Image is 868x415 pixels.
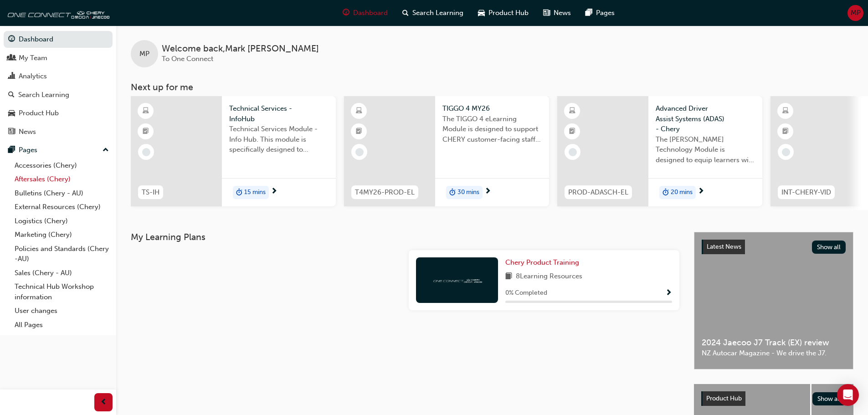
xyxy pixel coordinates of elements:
[11,214,113,228] a: Logistics (Chery)
[4,87,113,103] a: Search Learning
[8,146,15,154] span: pages-icon
[412,8,463,18] span: Search Learning
[702,338,846,348] span: 2024 Jaecoo J7 Track (EX) review
[543,7,550,19] span: news-icon
[162,44,319,54] span: Welcome back , Mark [PERSON_NAME]
[344,96,549,206] a: T4MY26-PROD-ELTIGGO 4 MY26The TIGGO 4 eLearning Module is designed to support CHERY customer-faci...
[536,4,578,22] a: news-iconNews
[142,187,159,198] span: TS-IH
[707,243,741,251] span: Latest News
[139,49,149,59] span: MP
[812,241,846,254] button: Show all
[353,8,388,18] span: Dashboard
[578,4,622,22] a: pages-iconPages
[402,7,409,19] span: search-icon
[103,144,109,156] span: up-icon
[8,54,15,62] span: people-icon
[505,288,547,298] span: 0 % Completed
[656,103,755,134] span: Advanced Driver Assist Systems (ADAS) - Chery
[162,55,213,63] span: To One Connect
[11,172,113,186] a: Aftersales (Chery)
[698,188,704,196] span: next-icon
[554,8,571,18] span: News
[569,105,575,117] span: learningResourceType_ELEARNING-icon
[8,128,15,136] span: news-icon
[116,82,868,92] h3: Next up for me
[335,4,395,22] a: guage-iconDashboard
[355,148,364,156] span: learningRecordVerb_NONE-icon
[4,142,113,159] button: Pages
[484,188,491,196] span: next-icon
[395,4,471,22] a: search-iconSearch Learning
[442,114,542,145] span: The TIGGO 4 eLearning Module is designed to support CHERY customer-facing staff with the product ...
[11,228,113,242] a: Marketing (Chery)
[432,276,482,284] img: oneconnect
[442,103,542,114] span: TIGGO 4 MY26
[19,71,47,82] div: Analytics
[343,7,349,19] span: guage-icon
[837,384,859,406] div: Open Intercom Messenger
[142,148,150,156] span: learningRecordVerb_NONE-icon
[706,395,742,402] span: Product Hub
[229,103,329,124] span: Technical Services - InfoHub
[596,8,615,18] span: Pages
[782,148,790,156] span: learningRecordVerb_NONE-icon
[505,258,579,266] span: Chery Product Training
[478,7,485,19] span: car-icon
[143,105,149,117] span: learningResourceType_ELEARNING-icon
[4,50,113,67] a: My Team
[131,96,336,206] a: TS-IHTechnical Services - InfoHubTechnical Services Module - Info Hub. This module is specificall...
[4,29,113,142] button: DashboardMy TeamAnalyticsSearch LearningProduct HubNews
[4,105,113,122] a: Product Hub
[812,392,847,405] button: Show all
[8,109,15,118] span: car-icon
[847,5,863,21] button: MP
[694,232,853,369] a: Latest NewsShow all2024 Jaecoo J7 Track (EX) reviewNZ Autocar Magazine - We drive the J7.
[656,134,755,165] span: The [PERSON_NAME] Technology Module is designed to equip learners with essential knowledge about ...
[5,4,109,22] img: oneconnect
[11,242,113,266] a: Policies and Standards (Chery -AU)
[19,127,36,137] div: News
[236,187,242,199] span: duration-icon
[355,187,415,198] span: T4MY26-PROD-EL
[143,126,149,138] span: booktick-icon
[702,240,846,254] a: Latest NewsShow all
[229,124,329,155] span: Technical Services Module - Info Hub. This module is specifically designed to address the require...
[11,318,113,332] a: All Pages
[781,187,831,198] span: INT-CHERY-VID
[569,148,577,156] span: learningRecordVerb_NONE-icon
[8,72,15,81] span: chart-icon
[4,31,113,48] a: Dashboard
[505,271,512,282] span: book-icon
[356,126,362,138] span: booktick-icon
[851,8,861,18] span: MP
[557,96,762,206] a: PROD-ADASCH-ELAdvanced Driver Assist Systems (ADAS) - CheryThe [PERSON_NAME] Technology Module is...
[11,186,113,200] a: Bulletins (Chery - AU)
[244,187,266,198] span: 15 mins
[4,123,113,140] a: News
[19,53,47,63] div: My Team
[665,289,672,297] span: Show Progress
[19,145,37,155] div: Pages
[568,187,628,198] span: PROD-ADASCH-EL
[471,4,536,22] a: car-iconProduct Hub
[569,126,575,138] span: booktick-icon
[8,36,15,44] span: guage-icon
[4,68,113,85] a: Analytics
[356,105,362,117] span: learningResourceType_ELEARNING-icon
[702,348,846,359] span: NZ Autocar Magazine - We drive the J7.
[11,280,113,304] a: Technical Hub Workshop information
[100,397,107,408] span: prev-icon
[457,187,479,198] span: 30 mins
[663,187,669,199] span: duration-icon
[782,126,789,138] span: booktick-icon
[11,266,113,280] a: Sales (Chery - AU)
[488,8,529,18] span: Product Hub
[8,91,15,99] span: search-icon
[131,232,679,242] h3: My Learning Plans
[449,187,456,199] span: duration-icon
[516,271,582,282] span: 8 Learning Resources
[671,187,693,198] span: 20 mins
